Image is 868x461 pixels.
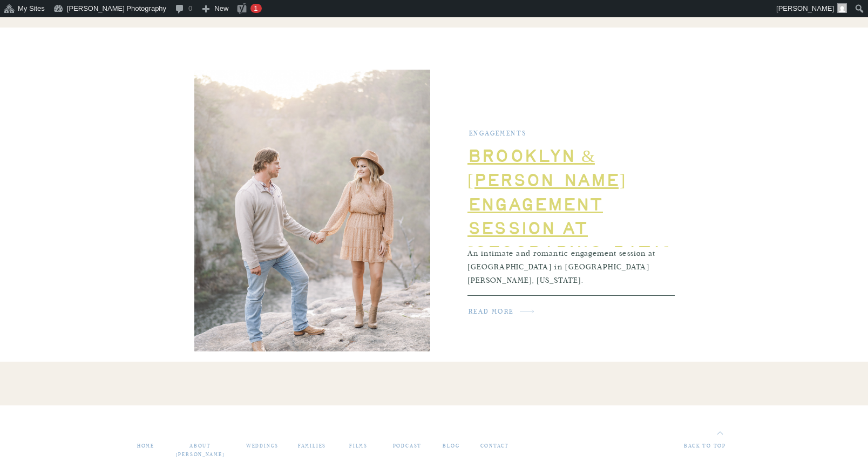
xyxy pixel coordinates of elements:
[442,442,461,451] a: blog
[467,247,675,288] p: An intimate and romantic engagement session at [GEOGRAPHIC_DATA] in [GEOGRAPHIC_DATA][PERSON_NAME...
[390,442,425,451] a: PODCAST
[469,307,537,321] a: read more
[469,131,526,137] a: Engagements
[297,442,327,451] a: families
[254,4,257,12] span: 1
[477,442,512,451] a: contact
[244,442,281,451] a: weddings
[173,442,227,451] a: about [PERSON_NAME]
[134,442,157,451] a: home
[776,4,834,12] span: [PERSON_NAME]
[662,442,726,451] a: back to top
[467,150,669,261] a: Brooklyn & [PERSON_NAME] Engagement Session at [GEOGRAPHIC_DATA]
[343,442,374,451] a: films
